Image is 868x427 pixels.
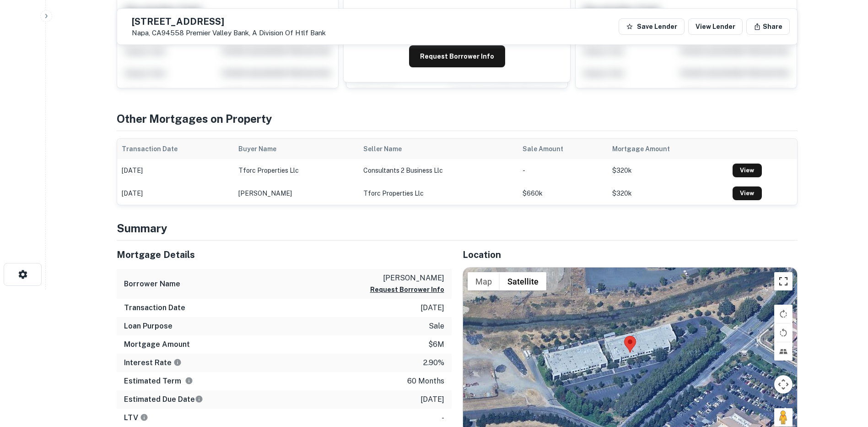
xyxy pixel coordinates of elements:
[124,279,180,290] h6: Borrower Name
[608,159,728,182] td: $320k
[421,302,444,313] p: [DATE]
[746,18,790,35] button: Share
[822,354,868,398] iframe: Chat Widget
[409,45,505,67] button: Request Borrower Info
[359,139,518,159] th: Seller Name
[124,339,190,350] h6: Mortgage Amount
[428,339,444,350] p: $6m
[117,110,798,127] h4: Other Mortgages on Property
[442,412,444,423] p: -
[774,342,793,361] button: Tilt map
[608,139,728,159] th: Mortgage Amount
[468,272,500,290] button: Show street map
[234,182,359,205] td: [PERSON_NAME]
[124,357,182,368] h6: Interest Rate
[429,321,444,332] p: sale
[186,29,326,37] a: Premier Valley Bank, A Division Of Htlf Bank
[173,358,182,367] svg: The interest rates displayed on the website are for informational purposes only and may be report...
[518,139,608,159] th: Sale Amount
[407,376,444,387] p: 60 months
[518,159,608,182] td: -
[140,413,148,422] svg: LTVs displayed on the website are for informational purposes only and may be reported incorrectly...
[195,395,203,403] svg: Estimate is based on a standard schedule for this type of loan.
[774,375,793,394] button: Map camera controls
[117,182,234,205] td: [DATE]
[370,273,444,284] p: [PERSON_NAME]
[117,159,234,182] td: [DATE]
[774,305,793,323] button: Rotate map clockwise
[359,159,518,182] td: consultants 2 business llc
[370,284,444,295] button: Request Borrower Info
[688,18,743,35] a: View Lender
[733,164,762,177] a: View
[132,17,326,26] h5: [STREET_ADDRESS]
[124,376,193,387] h6: Estimated Term
[124,394,203,405] h6: Estimated Due Date
[463,248,798,262] h5: Location
[774,272,793,290] button: Toggle fullscreen view
[774,408,793,427] button: Drag Pegman onto the map to open Street View
[117,220,798,236] h4: Summary
[132,29,326,37] p: Napa, CA94558
[234,159,359,182] td: tforc properties llc
[733,186,762,200] a: View
[124,302,185,313] h6: Transaction Date
[124,321,173,332] h6: Loan Purpose
[124,412,148,423] h6: LTV
[500,272,546,290] button: Show satellite imagery
[421,394,444,405] p: [DATE]
[423,357,444,368] p: 2.90%
[608,182,728,205] td: $320k
[117,139,234,159] th: Transaction Date
[619,18,685,35] button: Save Lender
[185,377,193,385] svg: Term is based on a standard schedule for this type of loan.
[518,182,608,205] td: $660k
[117,248,452,262] h5: Mortgage Details
[234,139,359,159] th: Buyer Name
[774,323,793,342] button: Rotate map counterclockwise
[359,182,518,205] td: tforc properties llc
